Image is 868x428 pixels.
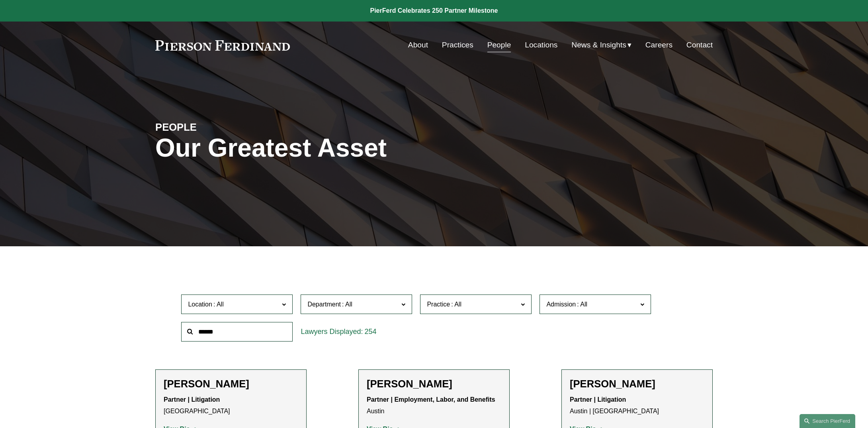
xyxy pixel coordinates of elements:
p: Austin [367,394,501,417]
span: Department [307,301,341,308]
a: About [408,37,428,53]
a: Search this site [800,414,855,428]
span: Admission [546,301,576,308]
a: Locations [525,37,557,53]
h2: [PERSON_NAME] [570,378,704,390]
span: 254 [364,328,376,336]
h2: [PERSON_NAME] [367,378,501,390]
span: Location [188,301,212,308]
a: folder dropdown [571,37,631,53]
p: Austin | [GEOGRAPHIC_DATA] [570,394,704,417]
h1: Our Greatest Asset [155,134,527,163]
a: People [487,37,511,53]
strong: Partner | Litigation [164,396,220,403]
strong: Partner | Employment, Labor, and Benefits [367,396,495,403]
h4: PEOPLE [155,121,295,134]
span: News & Insights [571,38,626,52]
span: Practice [427,301,450,308]
strong: Partner | Litigation [570,396,626,403]
a: Contact [686,37,713,53]
p: [GEOGRAPHIC_DATA] [164,394,298,417]
h2: [PERSON_NAME] [164,378,298,390]
a: Practices [442,37,473,53]
a: Careers [645,37,673,53]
